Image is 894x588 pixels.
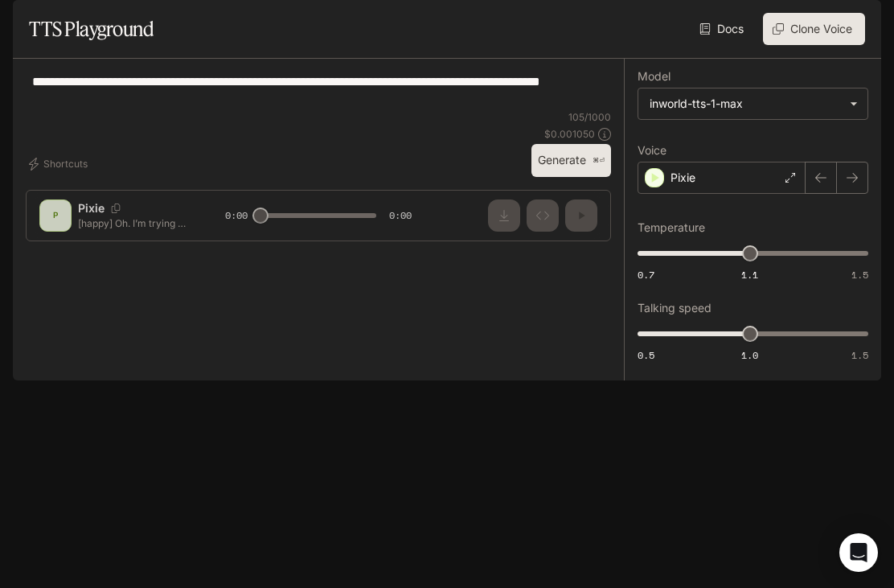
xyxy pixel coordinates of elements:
[568,110,611,124] p: 105 / 1000
[544,127,595,141] p: $ 0.001050
[12,8,41,37] button: open drawer
[638,88,867,119] div: inworld-tts-1-max
[696,13,750,45] a: Docs
[638,71,670,82] p: Model
[763,13,865,45] button: Clone Voice
[670,170,695,186] p: Pixie
[851,348,868,362] span: 1.5
[741,348,758,362] span: 1.0
[638,348,654,362] span: 0.5
[650,96,842,112] div: inworld-tts-1-max
[638,268,654,282] span: 0.7
[741,268,758,282] span: 1.1
[839,533,878,572] div: Open Intercom Messenger
[638,222,705,233] p: Temperature
[26,151,94,177] button: Shortcuts
[851,268,868,282] span: 1.5
[29,13,154,45] h1: TTS Playground
[593,156,605,166] p: ⌘⏎
[531,144,611,177] button: Generate⌘⏎
[638,302,712,314] p: Talking speed
[638,145,666,156] p: Voice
